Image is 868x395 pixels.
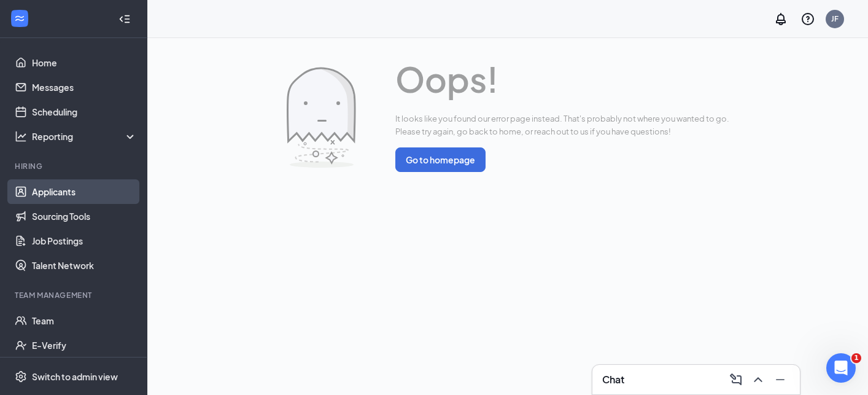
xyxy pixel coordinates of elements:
a: Talent Network [32,253,137,278]
div: JF [831,14,839,24]
svg: QuestionInfo [800,12,815,26]
div: Switch to admin view [32,370,118,383]
h3: Chat [602,373,624,386]
button: Go to homepage [395,147,486,172]
span: 1 [851,353,861,363]
svg: Notifications [773,12,788,26]
a: Scheduling [32,100,137,124]
a: Team [32,308,137,333]
iframe: Intercom live chat [826,353,856,383]
a: Home [32,50,137,75]
span: Oops! [395,53,729,106]
a: E-Verify [32,333,137,358]
img: Error [287,67,356,168]
a: Sourcing Tools [32,204,137,229]
div: Team Management [15,290,134,300]
button: ChevronUp [748,370,768,389]
svg: ComposeMessage [729,372,743,387]
span: It looks like you found our error page instead. That's probably not where you wanted to go. Pleas... [395,112,729,138]
a: Messages [32,75,137,100]
svg: Settings [15,370,27,383]
div: Reporting [32,130,138,143]
svg: Minimize [773,372,788,387]
div: Hiring [15,161,134,171]
button: ComposeMessage [726,370,746,389]
svg: ChevronUp [751,372,765,387]
svg: Collapse [118,13,131,25]
a: Applicants [32,179,137,204]
svg: Analysis [15,130,27,143]
svg: WorkstreamLogo [14,12,26,25]
a: Job Postings [32,229,137,253]
button: Minimize [770,370,790,389]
